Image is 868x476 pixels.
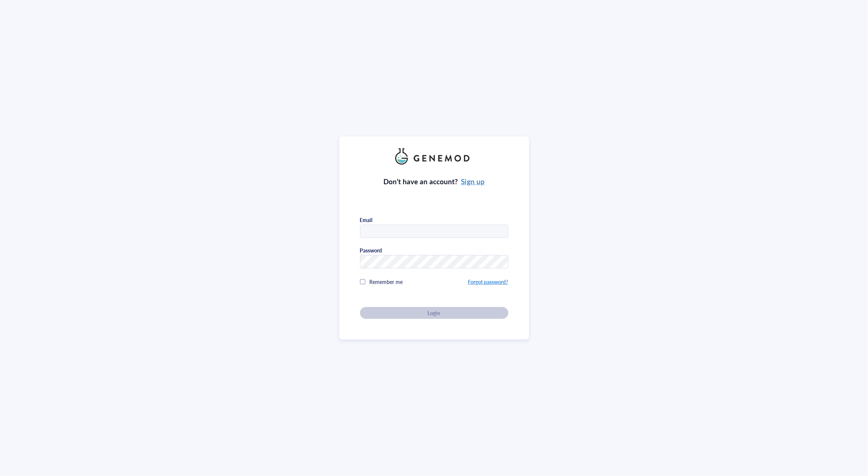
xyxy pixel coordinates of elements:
[461,176,485,186] a: Sign up
[395,148,473,165] img: genemod_logo_light-BcqUzbGq.png
[468,278,508,285] a: Forgot password?
[360,216,373,223] div: Email
[383,176,485,187] div: Don’t have an account?
[370,278,403,285] span: Remember me
[360,247,382,254] div: Password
